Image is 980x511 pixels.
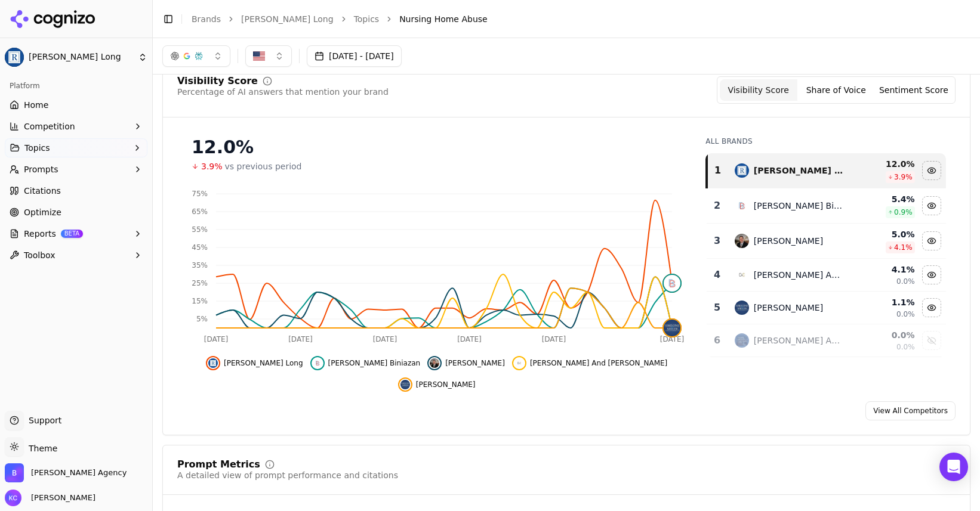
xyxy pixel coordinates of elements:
span: Prompts [24,163,58,175]
span: [PERSON_NAME] And [PERSON_NAME] [530,358,667,368]
tr: 2breit biniazan[PERSON_NAME] Biniazan5.4%0.9%Hide breit biniazan data [707,188,946,224]
img: cohen and cohen [735,268,749,282]
span: [PERSON_NAME] Biniazan [328,358,421,368]
tspan: [DATE] [660,335,685,343]
nav: breadcrumb [192,13,947,25]
button: Share of Voice [797,79,875,101]
div: [PERSON_NAME] [754,235,823,247]
button: Prompts [5,160,147,179]
div: All Brands [705,137,946,146]
tspan: 35% [192,261,208,270]
span: Competition [24,120,75,132]
span: [PERSON_NAME] [416,380,476,389]
div: 2 [711,199,723,213]
a: [PERSON_NAME] Long [241,13,334,25]
div: 5.0 % [853,228,915,240]
tspan: 15% [192,297,208,305]
img: price benowitz [735,234,749,248]
div: 0.0 % [853,329,915,341]
div: 4 [711,268,723,282]
img: regan zambri long [208,358,218,368]
span: 4.1 % [894,243,913,252]
div: [PERSON_NAME] Long [754,165,844,176]
span: [PERSON_NAME] [445,358,505,368]
tr: 5simeone miller[PERSON_NAME]1.1%0.0%Hide simeone miller data [707,292,946,324]
span: Reports [24,228,56,240]
a: View All Competitors [865,401,956,420]
button: Open organization switcher [5,463,127,482]
button: Hide regan zambri long data [922,161,941,180]
span: [PERSON_NAME] Long [29,52,133,63]
span: Topics [24,142,50,154]
img: breit biniazan [664,275,680,292]
div: Platform [5,76,147,95]
button: Hide breit biniazan data [922,196,941,215]
span: Theme [24,444,57,453]
div: 4.1 % [853,264,915,275]
span: Citations [24,185,61,197]
tspan: 75% [192,190,208,198]
button: Toolbox [5,246,147,265]
div: Percentage of AI answers that mention your brand [177,86,389,98]
img: Kristine Cunningham [5,490,21,506]
button: Open user button [5,490,95,506]
button: Sentiment Score [875,79,953,101]
button: Hide simeone miller data [398,377,476,392]
span: 0.0% [896,277,915,286]
div: A detailed view of prompt performance and citations [177,469,398,481]
button: Hide cohen and cohen data [922,265,941,284]
div: 1 [713,163,723,178]
button: Hide price benowitz data [427,356,505,370]
span: 0.9 % [894,208,913,217]
img: simeone miller [400,380,410,389]
img: simeone miller [735,301,749,315]
div: 5.4 % [853,193,915,205]
img: price benowitz [430,358,439,368]
span: 0.0% [896,309,915,319]
a: Home [5,95,147,114]
tspan: 25% [192,279,208,287]
tspan: 55% [192,225,208,234]
a: Brands [192,14,221,24]
div: Open Intercom Messenger [939,453,968,481]
div: Data table [705,153,946,357]
div: 6 [711,333,723,348]
div: [PERSON_NAME] And [PERSON_NAME] [754,335,844,346]
tr: 4cohen and cohen[PERSON_NAME] And [PERSON_NAME]4.1%0.0%Hide cohen and cohen data [707,259,946,292]
tspan: [DATE] [457,335,482,343]
button: Hide regan zambri long data [206,356,303,370]
span: [PERSON_NAME] [26,493,95,503]
img: Bob Agency [5,463,24,482]
span: BETA [61,230,83,238]
button: Hide breit biniazan data [310,356,421,370]
img: cohen and cohen [514,358,524,368]
img: chaikin and sherman [735,333,749,348]
span: Optimize [24,206,61,218]
a: Citations [5,181,147,200]
button: Hide cohen and cohen data [512,356,667,370]
span: Support [24,414,61,426]
button: Topics [5,138,147,157]
div: 12.0 % [853,158,915,170]
tspan: [DATE] [288,335,313,343]
div: 5 [711,301,723,315]
div: Prompt Metrics [177,460,260,469]
tr: 3price benowitz[PERSON_NAME]5.0%4.1%Hide price benowitz data [707,224,946,259]
tr: 6chaikin and sherman[PERSON_NAME] And [PERSON_NAME]0.0%0.0%Show chaikin and sherman data [707,324,946,357]
button: [DATE] - [DATE] [307,45,402,67]
img: simeone miller [664,320,680,336]
span: Home [24,99,48,111]
div: 3 [711,234,723,248]
tspan: [DATE] [542,335,566,343]
button: Show chaikin and sherman data [922,331,941,350]
tspan: 65% [192,208,208,216]
button: Hide simeone miller data [922,298,941,317]
div: [PERSON_NAME] [754,302,823,314]
span: Nursing Home Abuse [399,13,488,25]
button: Visibility Score [720,79,797,101]
img: United States [253,50,265,62]
div: 12.0% [192,137,682,158]
a: Optimize [5,203,147,222]
tr: 1regan zambri long[PERSON_NAME] Long12.0%3.9%Hide regan zambri long data [707,153,946,188]
tspan: [DATE] [204,335,229,343]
